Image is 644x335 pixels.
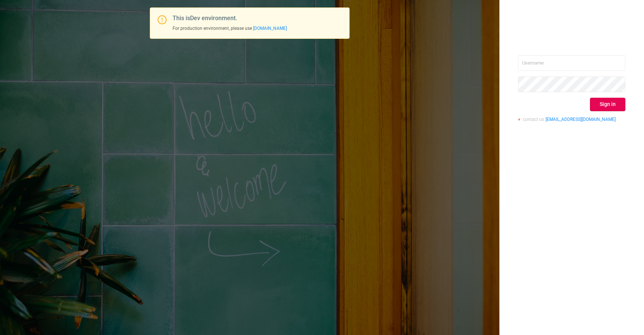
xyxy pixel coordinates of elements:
i: icon: exclamation-circle [158,15,167,24]
span: contact us [523,117,544,122]
span: For production environment, please use [173,26,287,31]
button: Sign in [590,98,625,111]
a: [DOMAIN_NAME] [253,26,287,31]
input: Username [518,55,625,71]
a: [EMAIL_ADDRESS][DOMAIN_NAME] [546,117,616,122]
span: This is Dev environment. [173,15,237,22]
